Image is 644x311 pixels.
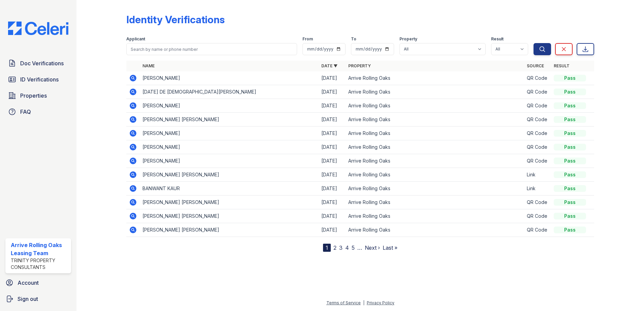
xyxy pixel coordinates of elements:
td: Arrive Rolling Oaks [346,168,524,182]
a: FAQ [5,105,71,118]
label: Applicant [126,36,145,42]
td: [DATE] [319,182,346,196]
a: ID Verifications [5,73,71,86]
a: Last » [383,244,397,251]
td: Arrive Rolling Oaks [346,99,524,113]
a: 2 [333,244,336,251]
div: Pass [554,171,586,178]
td: [DATE] [319,154,346,168]
td: QR Code [524,99,551,113]
div: Pass [554,102,586,109]
span: … [357,244,362,252]
td: Arrive Rolling Oaks [346,140,524,154]
td: [PERSON_NAME] [PERSON_NAME] [140,113,319,127]
div: Arrive Rolling Oaks Leasing Team [11,241,68,257]
td: QR Code [524,127,551,140]
div: Pass [554,185,586,192]
div: Identity Verifications [126,13,225,26]
td: [PERSON_NAME] [PERSON_NAME] [140,223,319,237]
td: Arrive Rolling Oaks [346,209,524,223]
a: Next › [365,244,380,251]
td: [DATE] DE [DEMOGRAPHIC_DATA][PERSON_NAME] [140,85,319,99]
div: Pass [554,144,586,150]
td: [PERSON_NAME] [PERSON_NAME] [140,209,319,223]
a: Property [348,63,371,68]
a: Source [527,63,544,68]
td: Arrive Rolling Oaks [346,113,524,127]
a: Result [554,63,570,68]
a: 4 [345,244,349,251]
td: Arrive Rolling Oaks [346,196,524,209]
td: QR Code [524,209,551,223]
td: [DATE] [319,113,346,127]
a: Privacy Policy [367,300,394,305]
span: ID Verifications [20,75,59,83]
td: BANWANT KAUR [140,182,319,196]
td: Arrive Rolling Oaks [346,182,524,196]
td: Arrive Rolling Oaks [346,71,524,85]
td: QR Code [524,85,551,99]
a: Doc Verifications [5,57,71,70]
td: [DATE] [319,127,346,140]
td: [DATE] [319,209,346,223]
span: Sign out [18,295,38,303]
td: [DATE] [319,71,346,85]
span: Doc Verifications [20,59,64,67]
td: [PERSON_NAME] [PERSON_NAME] [140,168,319,182]
td: [DATE] [319,85,346,99]
label: Property [399,36,417,42]
td: [PERSON_NAME] [140,71,319,85]
td: Arrive Rolling Oaks [346,154,524,168]
td: QR Code [524,113,551,127]
div: | [363,300,364,305]
td: [PERSON_NAME] [140,127,319,140]
div: Pass [554,213,586,219]
div: Pass [554,116,586,123]
td: [DATE] [319,168,346,182]
td: [PERSON_NAME] [140,154,319,168]
td: Link [524,168,551,182]
div: Pass [554,75,586,81]
td: [DATE] [319,99,346,113]
td: Link [524,182,551,196]
label: From [302,36,313,42]
td: QR Code [524,223,551,237]
div: Trinity Property Consultants [11,257,68,271]
div: Pass [554,130,586,137]
td: [DATE] [319,140,346,154]
td: [PERSON_NAME] [140,99,319,113]
td: [PERSON_NAME] [140,140,319,154]
td: Arrive Rolling Oaks [346,127,524,140]
a: Date ▼ [321,63,337,68]
a: Terms of Service [326,300,361,305]
td: QR Code [524,196,551,209]
div: Pass [554,158,586,164]
span: Account [18,279,39,287]
td: [DATE] [319,196,346,209]
td: QR Code [524,71,551,85]
div: Pass [554,89,586,95]
a: 5 [352,244,355,251]
span: FAQ [20,108,31,116]
td: QR Code [524,140,551,154]
div: 1 [323,244,331,252]
td: Arrive Rolling Oaks [346,223,524,237]
label: Result [491,36,504,42]
a: Name [142,63,155,68]
a: Sign out [3,292,74,306]
td: [DATE] [319,223,346,237]
img: CE_Logo_Blue-a8612792a0a2168367f1c8372b55b34899dd931a85d93a1a3d3e32e68fde9ad4.png [3,22,74,35]
a: Account [3,276,74,289]
label: To [351,36,356,42]
span: Properties [20,92,47,100]
td: QR Code [524,154,551,168]
td: Arrive Rolling Oaks [346,85,524,99]
input: Search by name or phone number [126,43,297,55]
a: 3 [339,244,343,251]
div: Pass [554,199,586,206]
div: Pass [554,227,586,233]
td: [PERSON_NAME] [PERSON_NAME] [140,196,319,209]
a: Properties [5,89,71,102]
